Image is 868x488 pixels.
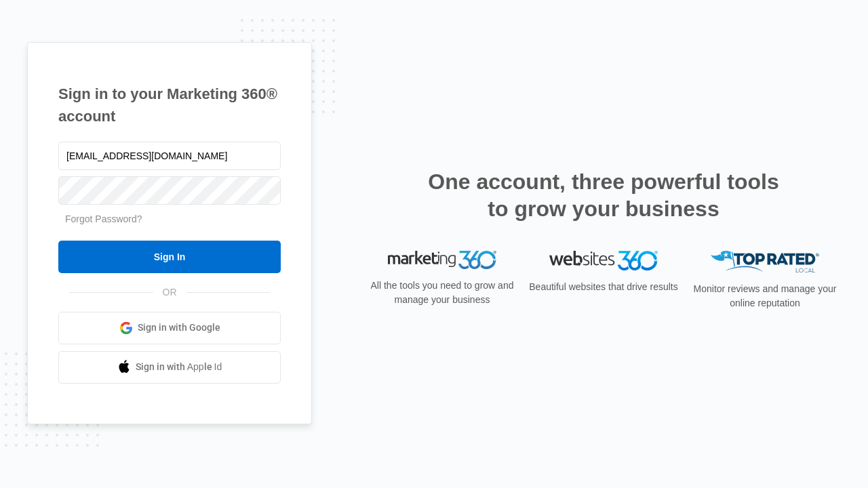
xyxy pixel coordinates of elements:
[58,241,281,273] input: Sign In
[689,282,841,310] p: Monitor reviews and manage your online reputation
[138,321,220,335] span: Sign in with Google
[136,360,222,374] span: Sign in with Apple Id
[58,83,281,127] h1: Sign in to your Marketing 360® account
[65,213,142,224] a: Forgot Password?
[424,168,783,222] h2: One account, three powerful tools to grow your business
[366,279,518,307] p: All the tools you need to grow and manage your business
[711,251,819,273] img: Top Rated Local
[528,280,679,294] p: Beautiful websites that drive results
[153,285,186,300] span: OR
[58,142,281,170] input: Email
[549,251,658,270] img: Websites 360
[58,312,281,344] a: Sign in with Google
[58,351,281,384] a: Sign in with Apple Id
[388,251,496,270] img: Marketing 360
